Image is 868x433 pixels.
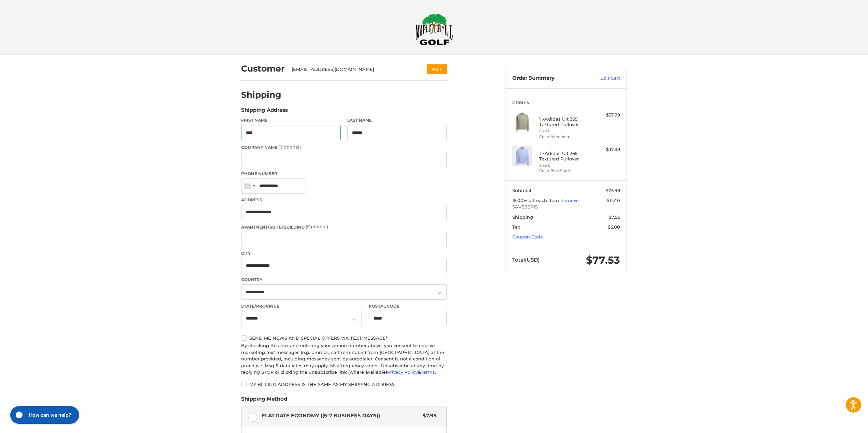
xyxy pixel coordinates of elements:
h2: Customer [241,63,285,74]
legend: Shipping Address [241,106,288,117]
span: 15.00% off each item [512,198,560,203]
a: Terms [421,369,435,375]
li: Size L [539,128,591,134]
label: Postal Code [369,303,447,309]
img: Maple Hill Golf [415,13,453,45]
label: Last Name [347,117,447,123]
div: [EMAIL_ADDRESS][DOMAIN_NAME] [292,66,414,73]
h4: 1 x Adidas Ult 365 Textured Pullover [539,151,591,162]
label: My billing address is the same as my shipping address. [241,382,447,387]
a: Edit Cart [586,75,620,82]
span: $7.95 [609,214,620,220]
li: Color Aluminum [539,134,591,140]
h4: 1 x Adidas Ult 365 Textured Pullover [539,116,591,127]
a: Coupon Code [512,234,543,239]
h3: 2 Items [512,99,620,105]
label: Phone Number [241,171,447,177]
a: Remove [560,198,579,203]
span: Shipping [512,214,533,220]
label: State/Province [241,303,362,309]
span: $7.95 [419,412,437,420]
label: Company Name [241,144,447,151]
span: Tax [512,224,520,230]
li: Color Blue Spark [539,168,591,174]
span: Subtotal [512,188,531,193]
div: By checking this box and entering your phone number above, you consent to receive marketing text ... [241,342,447,376]
span: -$11.40 [605,198,620,203]
span: Total (USD) [512,257,540,263]
label: Send me news and special offers via text message* [241,335,447,341]
span: SAVESEP15 [512,204,620,211]
span: Flat Rate Economy ((5-7 Business Days)) [262,412,420,420]
span: $75.98 [606,188,620,193]
label: First Name [241,117,341,123]
li: Size L [539,163,591,168]
div: $37.99 [593,112,620,119]
label: Address [241,197,447,203]
legend: Shipping Method [241,395,287,406]
h3: Order Summary [512,75,586,82]
div: $37.99 [593,146,620,153]
span: $77.53 [586,254,620,266]
a: Privacy Policy [387,369,418,375]
label: Apartment/Suite/Building [241,223,447,230]
h2: Shipping [241,90,281,100]
button: Edit [427,64,447,74]
small: (Optional) [278,144,301,150]
small: (Optional) [306,224,328,229]
label: City [241,250,447,257]
span: $5.00 [608,224,620,230]
iframe: Gorgias live chat messenger [7,404,81,426]
label: Country [241,277,447,283]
